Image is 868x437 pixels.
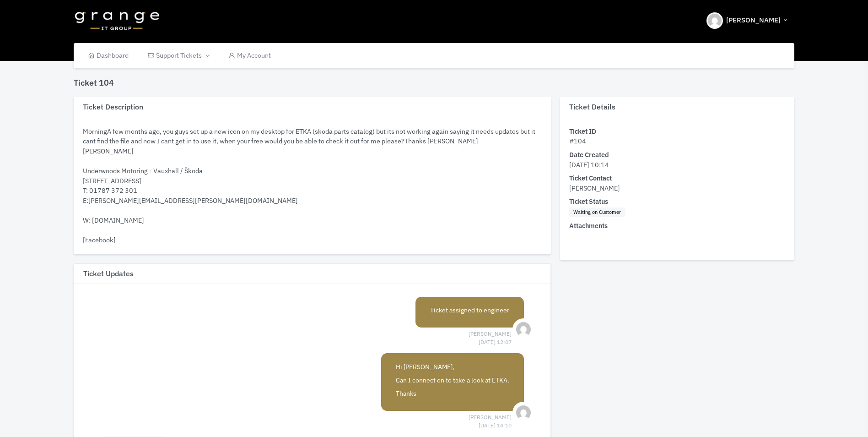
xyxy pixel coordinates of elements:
[74,264,551,284] h3: Ticket Updates
[726,15,781,26] span: [PERSON_NAME]
[396,362,509,372] p: Hi [PERSON_NAME],
[138,43,218,68] a: Support Tickets
[701,5,794,37] button: [PERSON_NAME]
[569,184,620,192] span: [PERSON_NAME]
[74,78,114,88] h4: Ticket 104
[560,97,794,117] h3: Ticket Details
[83,126,542,255] div: MorningA few months ago, you guys set up a new icon on my desktop for ETKA (skoda parts catalog) ...
[396,389,509,399] p: Thanks
[706,12,723,29] img: Header Avatar
[569,208,625,218] span: Waiting on Customer
[469,413,512,421] span: [PERSON_NAME] [DATE] 14:10
[569,137,586,145] span: #104
[569,197,785,207] dt: Ticket Status
[219,43,280,68] a: My Account
[74,97,551,117] h3: Ticket Description
[396,376,509,385] p: Can I connect on to take a look at ETKA.
[569,173,785,183] dt: Ticket Contact
[569,160,609,169] span: [DATE] 10:14
[569,150,785,160] dt: Date Created
[569,221,785,231] dt: Attachments
[430,306,509,315] p: Ticket assigned to engineer
[469,330,512,338] span: [PERSON_NAME] [DATE] 12:07
[83,206,542,255] div: W: [DOMAIN_NAME]
[569,126,785,137] dt: Ticket ID
[78,43,138,68] a: Dashboard
[83,235,116,254] : [Facebook]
